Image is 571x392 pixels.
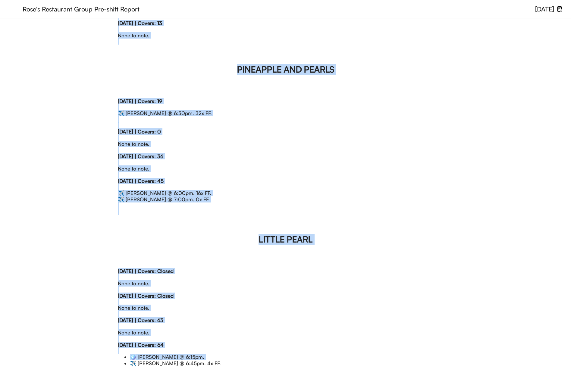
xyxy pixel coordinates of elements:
strong: [DATE] | Covers: Closed [118,293,174,299]
div: ✈️️ [PERSON_NAME] @ 6:30pm. 32x FF. [118,98,453,129]
strong: [DATE] | Covers: 64 [118,342,164,348]
div: None to note. [118,293,453,318]
div: ✈️️ [PERSON_NAME] @ 6:00pm. 16x FF. ✈️️ [PERSON_NAME] @ 7:00pm. 0x FF. [118,178,453,215]
li: ✈️️ [PERSON_NAME] @ 6:45pm. 4x FF. [130,360,453,366]
strong: [DATE] | Covers: 13 [118,20,162,26]
li: 🪩 [PERSON_NAME] @ 6:15pm. [130,354,453,360]
div: None to note. [118,268,453,293]
div: [DATE] [535,6,554,12]
strong: [DATE] | Covers: 0 [118,128,161,135]
strong: PINEAPPLE AND PEARLS [237,64,334,75]
strong: [DATE] | Covers: 45 [118,178,164,184]
div: None to note. [118,317,453,342]
strong: [DATE] | Covers: 36 [118,153,163,159]
div: None to note. [118,153,453,178]
strong: [DATE] | Covers: Closed [118,268,174,274]
strong: [DATE] | Covers: 63 [118,317,163,323]
div: None to note. [118,20,453,45]
strong: LITTLE PEARL [259,234,312,245]
img: file-download-02.svg [557,6,563,12]
div: None to note. [118,129,453,153]
strong: [DATE] | Covers: 19 [118,98,162,104]
img: yH5BAEAAAAALAAAAAABAAEAAAIBRAA7 [8,2,18,14]
div: Rose's Restaurant Group Pre-shift Report [23,6,535,12]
